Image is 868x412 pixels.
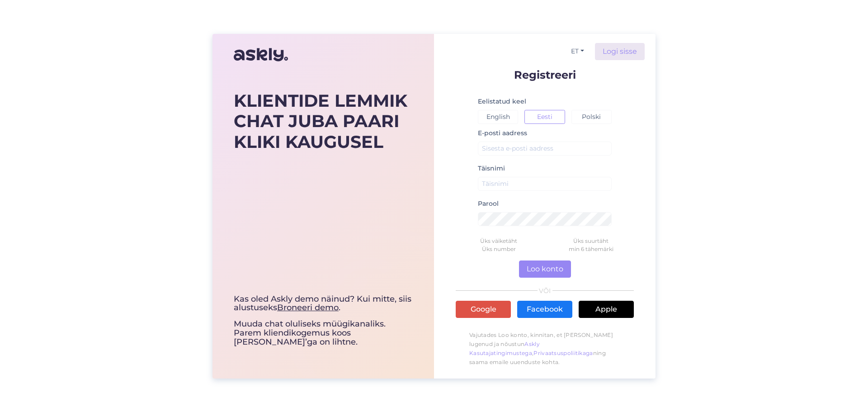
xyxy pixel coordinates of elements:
label: Täisnimi [478,164,505,173]
div: Muuda chat oluliseks müügikanaliks. Parem kliendikogemus koos [PERSON_NAME]’ga on lihtne. [234,295,413,347]
div: Üks suurtäht [545,237,637,245]
img: Askly [234,44,288,66]
div: Üks number [453,245,545,253]
button: Eesti [524,110,565,124]
a: Google [456,301,511,318]
div: min 6 tähemärki [545,245,637,253]
input: Täisnimi [478,177,612,191]
a: Askly Kasutajatingimustega [469,341,540,356]
a: Facebook [517,301,572,318]
button: ET [567,45,588,58]
label: Parool [478,199,499,208]
p: Vajutades Loo konto, kinnitan, et [PERSON_NAME] lugenud ja nõustun , ning saama emaile uuenduste ... [456,326,634,371]
a: Apple [579,301,634,318]
button: English [478,110,518,124]
div: Üks väiketäht [453,237,545,245]
input: Sisesta e-posti aadress [478,142,612,156]
a: Privaatsuspoliitikaga [533,350,593,356]
div: KLIENTIDE LEMMIK CHAT JUBA PAARI KLIKI KAUGUSEL [234,90,413,152]
button: Loo konto [519,260,571,278]
button: Polski [571,110,612,124]
span: VÕI [538,288,552,294]
p: Registreeri [456,69,634,81]
a: Broneeri demo [277,303,339,313]
label: E-posti aadress [478,128,527,138]
label: Eelistatud keel [478,97,526,106]
a: Logi sisse [595,43,645,60]
div: Kas oled Askly demo näinud? Kui mitte, siis alustuseks . [234,295,413,313]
